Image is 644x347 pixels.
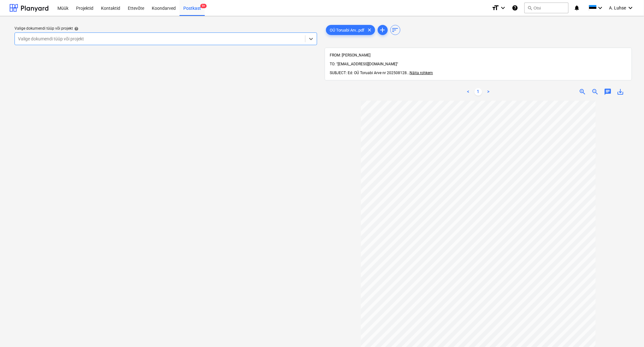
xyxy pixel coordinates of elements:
[612,317,644,347] iframe: Chat Widget
[200,4,207,8] span: 9+
[475,88,482,96] a: Page 1 is your current page
[330,62,399,66] span: TO: "[EMAIL_ADDRESS][DOMAIN_NAME]"
[485,88,492,96] a: Next page
[330,71,407,75] span: SUBJECT: Ed: OÜ Toruabi Arve nr 202508128
[392,26,399,34] span: sort
[592,88,599,96] span: zoom_out
[464,88,472,96] a: Previous page
[579,88,587,96] span: zoom_in
[73,26,79,31] span: help
[612,317,644,347] div: Vestlusvidin
[326,28,369,32] span: OÜ Toruabi Arv...pdf
[410,71,433,75] span: Näita rohkem
[326,25,375,35] div: OÜ Toruabi Arv...pdf
[617,88,624,96] span: save_alt
[379,26,387,34] span: add
[330,53,371,57] span: FROM: [PERSON_NAME]
[15,26,317,31] div: Valige dokumendi tüüp või projekt
[407,71,433,75] span: ...
[604,88,612,96] span: chat
[366,26,374,34] span: clear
